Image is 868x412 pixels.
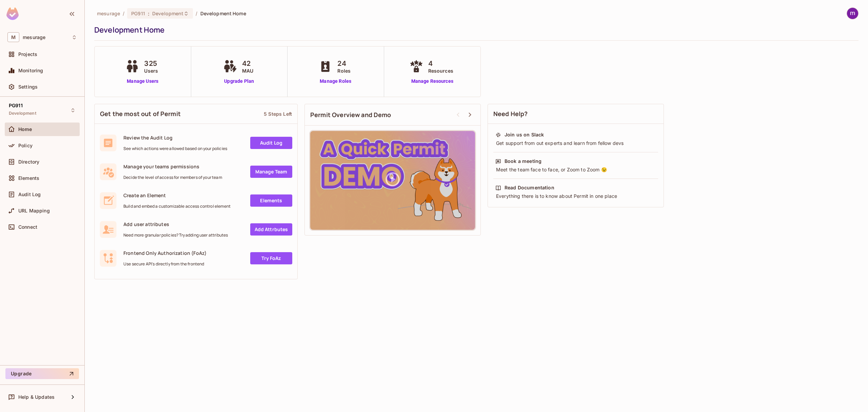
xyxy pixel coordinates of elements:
[18,192,41,197] span: Audit Log
[493,110,528,118] span: Need Help?
[317,78,354,85] a: Manage Roles
[505,184,554,191] div: Read Documentation
[18,175,39,181] span: Elements
[123,192,231,199] span: Create an Element
[495,193,656,200] div: Everything there is to know about Permit in one place
[123,261,206,267] span: Use secure API's directly from the frontend
[847,8,858,19] img: mathieu hamel
[123,250,206,256] span: Frontend Only Authorization (FoAz)
[94,25,855,35] div: Development Home
[18,159,39,165] span: Directory
[495,140,656,147] div: Get support from out experts and learn from fellow devs
[428,58,453,69] span: 4
[264,111,292,117] div: 5 Steps Left
[5,368,79,379] button: Upgrade
[505,158,541,165] div: Book a meeting
[18,127,32,132] span: Home
[123,204,231,209] span: Build and embed a customizable access control element
[123,175,222,180] span: Decide the level of access for members of your team
[505,131,544,138] div: Join us on Slack
[242,58,253,69] span: 42
[250,137,292,149] a: Audit Log
[250,194,292,207] a: Elements
[100,110,181,118] span: Get the most out of Permit
[242,67,253,74] span: MAU
[6,7,19,20] img: SReyMgAAAABJRU5ErkJggg==
[123,134,227,141] span: Review the Audit Log
[9,103,23,108] span: PG911
[144,58,158,69] span: 325
[123,221,228,227] span: Add user attributes
[23,35,45,40] span: Workspace: mesurage
[97,10,120,17] span: the active workspace
[18,394,55,400] span: Help & Updates
[147,11,150,16] span: :
[144,67,158,74] span: Users
[7,32,19,42] span: M
[18,84,38,90] span: Settings
[18,143,33,148] span: Policy
[152,10,183,17] span: Development
[196,10,197,17] li: /
[123,232,228,238] span: Need more granular policies? Try adding user attributes
[337,67,351,74] span: Roles
[124,78,161,85] a: Manage Users
[250,166,292,178] a: Manage Team
[337,58,351,69] span: 24
[18,208,50,213] span: URL Mapping
[495,166,656,173] div: Meet the team face to face, or Zoom to Zoom 😉
[18,68,43,73] span: Monitoring
[18,52,37,57] span: Projects
[123,10,124,17] li: /
[9,111,36,116] span: Development
[250,252,292,264] a: Try FoAz
[408,78,457,85] a: Manage Resources
[18,224,37,230] span: Connect
[250,223,292,236] a: Add Attrbutes
[123,163,222,170] span: Manage your teams permissions
[310,111,391,119] span: Permit Overview and Demo
[131,10,145,17] span: PG911
[123,146,227,151] span: See which actions were allowed based on your policies
[428,67,453,74] span: Resources
[222,78,257,85] a: Upgrade Plan
[200,10,246,17] span: Development Home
